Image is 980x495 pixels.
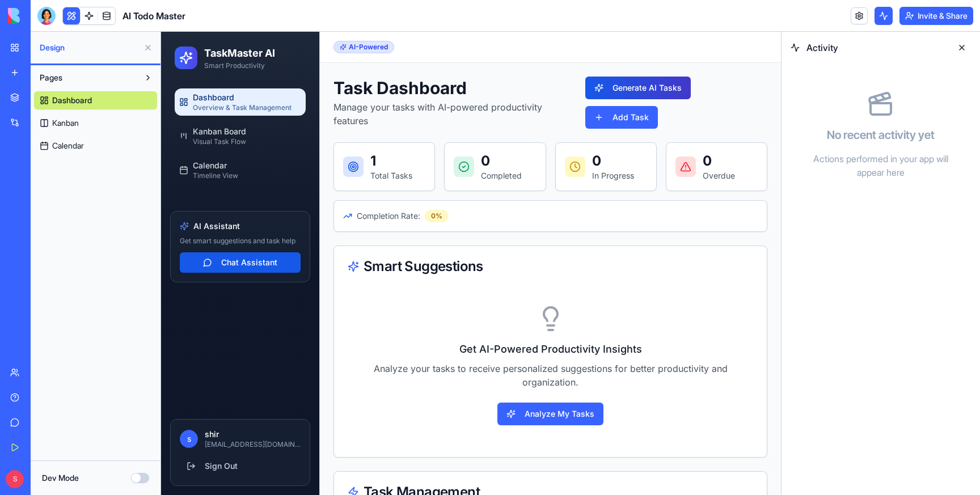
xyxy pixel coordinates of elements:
[42,472,79,484] label: Dev Mode
[827,127,935,143] h4: No recent activity yet
[209,138,251,150] p: Total Tasks
[19,398,37,416] span: s
[187,228,592,242] div: Smart Suggestions
[264,178,288,191] div: 0 %
[172,46,415,66] h1: Task Dashboard
[431,120,473,138] p: 0
[809,152,953,179] p: Actions performed in your app will appear here
[34,91,157,109] a: Dashboard
[899,7,973,25] button: Invite & Share
[32,60,73,71] span: Dashboard
[14,91,145,118] a: Kanban BoardVisual Task Flow
[52,117,79,129] span: Kanban
[32,139,77,149] span: Timeline View
[19,205,140,214] p: Get smart suggestions and task help
[320,120,361,138] p: 0
[320,138,361,150] p: Completed
[806,41,946,54] span: Activity
[187,330,592,357] p: Analyze your tasks to receive personalized suggestions for better productivity and organization.
[43,29,114,39] p: Smart Productivity
[172,9,233,22] div: AI-Powered
[32,94,85,105] span: Kanban Board
[542,120,574,138] p: 0
[424,74,497,97] button: Add Task
[542,138,574,150] p: Overdue
[32,189,79,200] span: AI Assistant
[32,71,130,81] span: Overview & Task Management
[34,69,139,87] button: Pages
[122,9,185,23] span: AI Todo Master
[52,140,84,151] span: Calendar
[14,57,145,84] a: DashboardOverview & Task Management
[196,179,259,190] span: Completion Rate:
[32,105,85,115] span: Visual Task Flow
[43,14,114,29] h1: TaskMaster AI
[336,371,442,394] button: Analyze My Tasks
[8,8,78,24] img: logo
[209,120,251,138] p: 1
[44,408,140,417] p: [EMAIL_ADDRESS][DOMAIN_NAME]
[34,114,157,132] a: Kanban
[424,45,530,67] button: Generate AI Tasks
[431,138,473,150] p: In Progress
[19,221,140,241] button: Chat Assistant
[187,454,592,467] div: Task Management
[34,137,157,155] a: Calendar
[6,470,24,488] span: S
[172,69,415,96] p: Manage your tasks with AI-powered productivity features
[40,42,139,53] span: Design
[187,310,592,325] h3: Get AI-Powered Productivity Insights
[40,72,62,83] span: Pages
[52,95,92,106] span: Dashboard
[44,397,140,408] p: shir
[32,128,66,139] span: Calendar
[19,424,140,445] button: Sign Out
[14,125,145,152] a: CalendarTimeline View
